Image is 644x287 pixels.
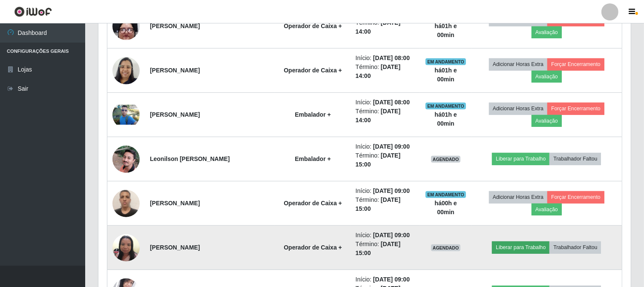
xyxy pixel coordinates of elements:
[489,191,547,203] button: Adicionar Horas Extra
[284,200,342,207] strong: Operador de Caixa +
[373,187,410,194] time: [DATE] 09:00
[532,26,562,38] button: Avaliação
[532,71,562,83] button: Avaliação
[356,18,415,36] li: Término:
[356,142,415,151] li: Início:
[532,204,562,215] button: Avaliação
[150,23,200,29] strong: [PERSON_NAME]
[549,153,601,165] button: Trabalhador Faltou
[284,67,342,74] strong: Operador de Caixa +
[492,241,549,253] button: Liberar para Trabalho
[373,232,410,238] time: [DATE] 09:00
[492,153,549,165] button: Liberar para Trabalho
[431,244,461,251] span: AGENDADO
[356,187,415,195] li: Início:
[373,55,410,61] time: [DATE] 08:00
[489,103,547,115] button: Adicionar Horas Extra
[150,200,200,207] strong: [PERSON_NAME]
[295,111,331,118] strong: Embalador +
[431,156,461,163] span: AGENDADO
[112,132,140,187] img: 1749039440131.jpeg
[373,276,410,283] time: [DATE] 09:00
[373,99,410,106] time: [DATE] 08:00
[150,67,200,74] strong: [PERSON_NAME]
[356,151,415,169] li: Término:
[356,63,415,80] li: Término:
[284,23,342,29] strong: Operador de Caixa +
[373,143,410,150] time: [DATE] 09:00
[356,54,415,63] li: Início:
[356,107,415,125] li: Término:
[356,275,415,284] li: Início:
[547,58,604,70] button: Forçar Encerramento
[435,111,457,127] strong: há 01 h e 00 min
[150,244,200,251] strong: [PERSON_NAME]
[425,58,466,65] span: EM ANDAMENTO
[435,67,457,83] strong: há 01 h e 00 min
[150,111,200,118] strong: [PERSON_NAME]
[356,240,415,258] li: Término:
[150,155,230,162] strong: Leonilson [PERSON_NAME]
[112,52,140,89] img: 1754744949596.jpeg
[112,230,140,266] img: 1721259813079.jpeg
[112,185,140,221] img: 1745348003536.jpeg
[295,155,331,162] strong: Embalador +
[284,244,342,251] strong: Operador de Caixa +
[356,98,415,107] li: Início:
[425,191,466,198] span: EM ANDAMENTO
[112,105,140,125] img: 1742358454044.jpeg
[356,231,415,240] li: Início:
[549,241,601,253] button: Trabalhador Faltou
[435,200,457,215] strong: há 00 h e 00 min
[547,103,604,115] button: Forçar Encerramento
[356,195,415,213] li: Término:
[425,103,466,109] span: EM ANDAMENTO
[532,115,562,127] button: Avaliação
[14,6,52,17] img: CoreUI Logo
[547,191,604,203] button: Forçar Encerramento
[489,58,547,70] button: Adicionar Horas Extra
